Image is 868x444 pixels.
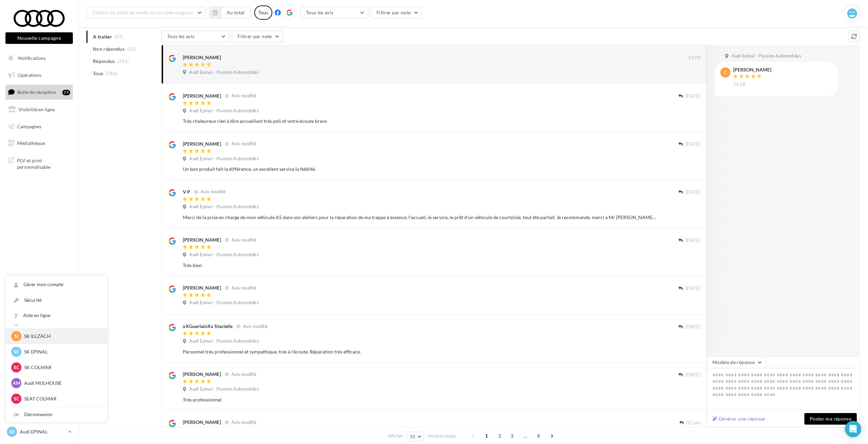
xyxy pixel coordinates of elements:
[17,140,45,146] span: Médiathèque
[686,189,701,195] span: [DATE]
[189,69,259,76] span: Audi Epinal - Passion Automobiles
[845,421,861,437] div: Open Intercom Messenger
[183,419,221,426] div: [PERSON_NAME]
[183,262,656,269] div: Très bien
[686,141,701,147] span: [DATE]
[4,119,74,134] a: Campagnes
[18,55,46,61] span: Notifications
[231,285,256,291] span: Avis modifié
[4,85,74,99] a: Boîte de réception77
[183,141,221,147] div: [PERSON_NAME]
[231,372,256,377] span: Avis modifié
[209,7,251,18] button: Au total
[18,72,42,78] span: Opérations
[707,357,766,368] button: Modèle de réponse
[183,284,221,291] div: [PERSON_NAME]
[6,308,107,323] a: Aide en ligne
[6,277,107,292] a: Gérer mon compte
[189,300,259,306] span: Audi Epinal - Passion Automobiles
[686,324,701,330] span: [DATE]
[24,364,99,371] p: SK COLMAR
[9,428,15,435] span: AE
[687,420,701,426] span: 02 juin
[5,425,73,438] a: AE Audi EPINAL
[4,68,74,82] a: Opérations
[92,10,193,15] span: Choisir un point de vente ou un code magasin
[14,333,18,340] span: SI
[18,106,55,112] span: Visibilité en ligne
[4,102,74,117] a: Visibilité en ligne
[189,204,259,210] span: Audi Epinal - Passion Automobiles
[533,430,544,441] span: 8
[24,333,99,340] p: SK ILLZACH
[732,53,801,59] span: Audi Epinal - Passion Automobiles
[6,407,107,422] div: Déconnexion
[183,236,221,243] div: [PERSON_NAME]
[300,7,368,18] button: Tous les avis
[189,386,259,392] span: Audi Epinal - Passion Automobiles
[407,432,424,441] button: 10
[24,380,99,387] p: Audi MULHOUSE
[14,364,19,371] span: SC
[232,31,283,42] button: Filtrer par note
[686,372,701,378] span: [DATE]
[231,141,256,147] span: Avis modifié
[17,123,42,129] span: Campagnes
[183,118,656,125] div: Très chaleureux rien à dire accueillant très poli et votre écoute bravo
[183,371,221,378] div: [PERSON_NAME]
[106,71,117,76] span: (786)
[520,430,531,441] span: ...
[4,136,74,150] a: Médiathèque
[117,59,129,64] span: (761)
[17,89,56,95] span: Boîte de réception
[231,237,256,243] span: Avis modifié
[243,324,268,329] span: Avis modifié
[183,188,190,195] div: V P
[686,285,701,292] span: [DATE]
[183,166,656,172] div: Un bon produit fait la différence, un excellent service la fidélité.
[4,153,74,173] a: PLV et print personnalisable
[686,93,701,99] span: [DATE]
[183,323,232,330] div: xXGuerlainXx Stazielle
[62,90,70,95] div: 77
[231,420,256,425] span: Avis modifié
[24,348,99,355] p: SK EPINAL
[254,5,272,20] div: Tous
[127,46,136,52] span: (25)
[410,434,416,439] span: 10
[183,93,221,99] div: [PERSON_NAME]
[371,7,422,18] button: Filtrer par note
[189,156,259,162] span: Audi Epinal - Passion Automobiles
[6,293,107,308] a: Sécurité
[93,46,125,52] span: Non répondus
[686,237,701,244] span: [DATE]
[494,430,505,441] span: 2
[306,10,334,15] span: Tous les avis
[4,51,71,65] button: Notifications
[161,31,229,42] button: Tous les avis
[20,428,65,435] p: Audi EPINAL
[201,189,226,195] span: Avis modifié
[231,93,256,99] span: Avis modifié
[17,156,70,170] span: PLV et print personnalisable
[183,348,656,355] div: Personnel très professionnel et sympathique, très à l'écoute. Réparation très efficace.
[93,70,103,77] span: Tous
[183,54,221,61] div: [PERSON_NAME]
[388,433,403,439] span: Afficher
[507,430,517,441] span: 3
[14,395,19,402] span: SC
[710,415,768,423] button: Générer une réponse
[24,395,99,402] p: SEAT COLMAR
[183,214,656,221] div: Merci de la prise en charge de mon véhicule A5 dans vos ateliers pour la réparation de ma trappe ...
[733,67,771,72] div: [PERSON_NAME]
[13,380,20,387] span: AM
[189,108,259,114] span: Audi Epinal - Passion Automobiles
[221,7,251,18] button: Au total
[86,7,206,18] button: Choisir un point de vente ou un code magasin
[183,396,656,403] div: Très professionnel
[189,338,259,344] span: Audi Epinal - Passion Automobiles
[5,32,73,44] button: Nouvelle campagne
[93,58,115,65] span: Répondus
[688,55,701,61] span: 14:28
